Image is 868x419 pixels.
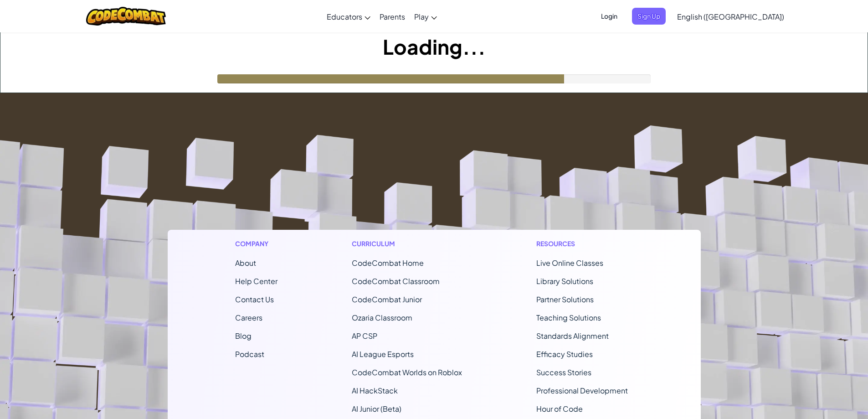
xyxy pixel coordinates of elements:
a: Educators [322,4,375,29]
button: Sign Up [632,8,666,25]
a: CodeCombat Junior [352,295,422,304]
a: English ([GEOGRAPHIC_DATA]) [673,4,789,29]
span: CodeCombat Home [352,258,424,268]
a: Blog [235,331,252,341]
a: Hour of Code [536,404,583,414]
a: CodeCombat Classroom [352,276,440,286]
a: AP CSP [352,331,377,341]
span: Contact Us [235,295,274,304]
a: CodeCombat Worlds on Roblox [352,367,462,377]
a: Success Stories [536,367,591,377]
a: AI League Esports [352,349,414,359]
h1: Company [235,239,277,248]
a: Professional Development [536,386,628,395]
a: Ozaria Classroom [352,313,412,322]
span: Play [414,12,429,21]
a: Standards Alignment [536,331,609,341]
a: Partner Solutions [536,295,594,304]
a: Live Online Classes [536,258,603,268]
a: About [235,258,256,268]
a: Careers [235,313,262,322]
img: CodeCombat logo [86,7,166,26]
span: English ([GEOGRAPHIC_DATA]) [677,12,784,21]
span: Educators [327,12,362,21]
h1: Resources [536,239,633,248]
a: Efficacy Studies [536,349,593,359]
a: Help Center [235,276,277,286]
a: AI Junior (Beta) [352,404,401,414]
a: AI HackStack [352,386,398,395]
button: Login [596,8,623,25]
a: Parents [375,4,410,29]
a: Play [410,4,442,29]
a: Podcast [235,349,264,359]
a: Library Solutions [536,276,593,286]
a: Teaching Solutions [536,313,601,322]
h1: Curriculum [352,239,462,248]
h1: Loading... [0,32,868,61]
